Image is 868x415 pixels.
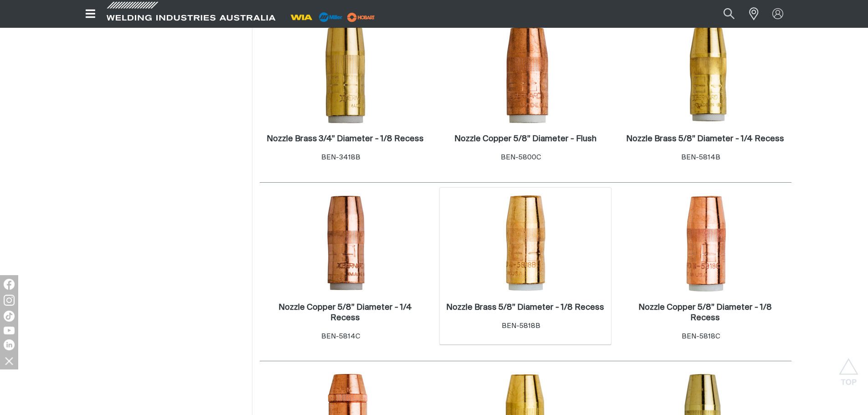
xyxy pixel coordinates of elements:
[4,279,15,290] img: Facebook
[297,195,394,292] img: Nozzle Copper 5/8” Diameter - 1/4 Recess
[4,327,15,334] img: YouTube
[4,295,15,306] img: Instagram
[626,134,784,144] a: Nozzle Brass 5/8” Diameter - 1/4 Recess
[626,135,784,143] h2: Nozzle Brass 5/8” Diameter - 1/4 Recess
[264,302,427,323] a: Nozzle Copper 5/8” Diameter - 1/4 Recess
[657,26,754,123] img: Nozzle Brass 5/8” Diameter - 1/4 Recess
[657,195,754,292] img: Nozzle Copper 5/8” Diameter - 1/8 Recess
[267,134,424,144] a: Nozzle Brass 3/4” Diameter - 1/8 Recess
[682,333,720,340] span: BEN-5818C
[321,154,360,161] span: BEN-3418B
[501,154,541,161] span: BEN-5800C
[702,4,744,24] input: Product name or item number...
[321,333,360,340] span: BEN-5814C
[638,303,772,322] h2: Nozzle Copper 5/8” Diameter - 1/8 Recess
[838,358,859,379] button: Scroll to top
[1,353,17,369] img: hide socials
[278,303,412,322] h2: Nozzle Copper 5/8” Diameter - 1/4 Recess
[681,154,720,161] span: BEN-5814B
[4,311,15,322] img: TikTok
[714,4,745,24] button: Search products
[477,26,574,123] img: Nozzle Copper 5/8” Diameter - Flush
[454,135,596,143] h2: Nozzle Copper 5/8” Diameter - Flush
[454,134,596,144] a: Nozzle Copper 5/8” Diameter - Flush
[267,135,424,143] h2: Nozzle Brass 3/4” Diameter - 1/8 Recess
[344,10,378,24] img: miller
[446,303,604,312] h2: Nozzle Brass 5/8” Diameter - 1/8 Recess
[502,323,540,329] span: BEN-5818B
[297,26,394,123] img: Nozzle Brass 3/4” Diameter - 1/8 Recess
[446,302,604,313] a: Nozzle Brass 5/8” Diameter - 1/8 Recess
[477,195,574,292] img: Nozzle Brass 5/8” Diameter - 1/8 Recess
[344,14,378,20] a: miller
[624,302,787,323] a: Nozzle Copper 5/8” Diameter - 1/8 Recess
[4,339,15,350] img: LinkedIn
